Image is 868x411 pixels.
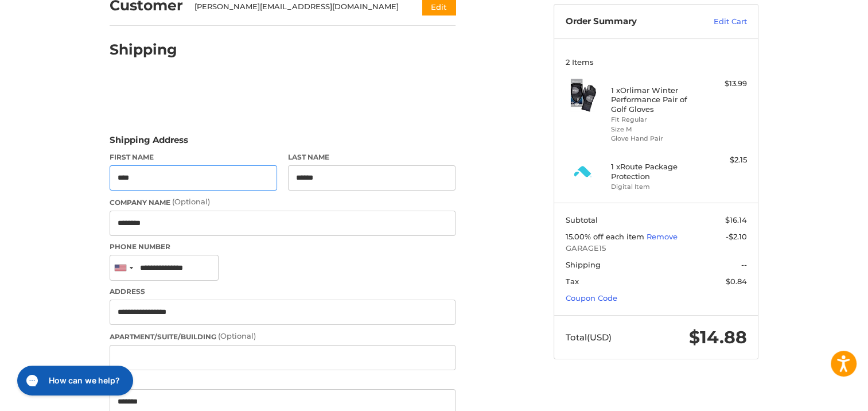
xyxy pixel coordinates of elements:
a: Coupon Code [566,293,617,303]
li: Digital Item [611,182,699,192]
a: Edit Cart [689,16,747,28]
span: Subtotal [566,215,598,224]
span: Tax [566,277,579,286]
h4: 1 x Orlimar Winter Performance Pair of Golf Gloves [611,86,699,114]
span: -- [741,260,747,269]
h3: Order Summary [566,16,689,28]
li: Fit Regular [611,115,699,125]
span: Total (USD) [566,332,612,343]
h2: Shipping [110,41,177,59]
span: $14.88 [689,327,747,348]
small: (Optional) [172,197,210,206]
li: Size M [611,125,699,134]
label: First Name [110,152,277,162]
span: -$2.10 [726,232,747,241]
a: Remove [647,232,678,241]
small: (Optional) [218,331,256,340]
label: Apartment/Suite/Building [110,331,456,342]
h3: 2 Items [566,57,747,67]
span: GARAGE15 [566,243,747,254]
li: Glove Hand Pair [611,134,699,144]
div: $13.99 [702,78,747,90]
legend: Shipping Address [110,134,188,152]
span: 15.00% off each item [566,232,647,241]
div: United States: +1 [110,255,137,280]
span: Shipping [566,260,601,269]
div: [PERSON_NAME][EMAIL_ADDRESS][DOMAIN_NAME] [194,1,400,13]
span: $0.84 [726,277,747,286]
iframe: Gorgias live chat messenger [11,362,136,400]
h4: 1 x Route Package Protection [611,162,699,181]
span: $16.14 [725,215,747,224]
label: Address [110,286,456,297]
label: Last Name [288,152,456,162]
label: City [110,376,456,386]
div: $2.15 [702,154,747,166]
label: Phone Number [110,242,456,252]
label: Company Name [110,196,456,208]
